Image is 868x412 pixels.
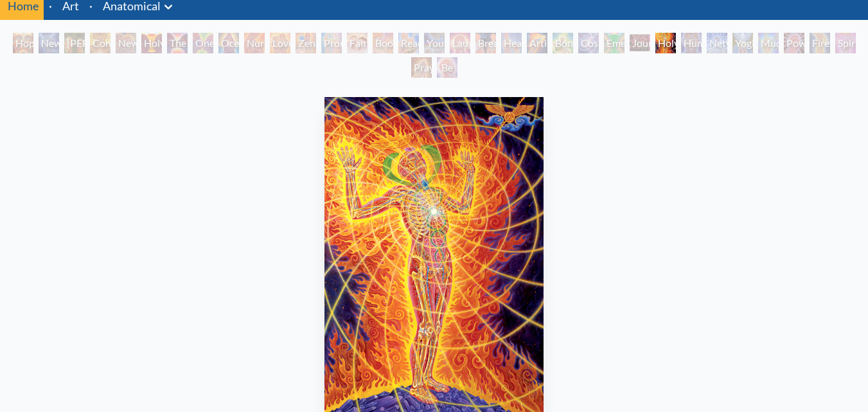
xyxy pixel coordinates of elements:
div: Be a Good Human Being [437,57,457,78]
div: Mudra [758,33,779,53]
div: Holy Grail [141,33,162,53]
div: Healing [501,33,522,53]
div: Power to the Peaceful [784,33,804,53]
div: Zena Lotus [296,33,316,53]
div: Artist's Hand [527,33,547,53]
div: Praying Hands [411,57,432,78]
div: Promise [321,33,342,53]
div: Love Circuit [270,33,290,53]
div: Networks [707,33,727,53]
div: New Man [DEMOGRAPHIC_DATA]: [DEMOGRAPHIC_DATA] Mind [39,33,59,53]
div: Holy Fire [655,33,676,53]
div: Journey of the Wounded Healer [630,33,650,53]
div: Contemplation [90,33,111,53]
div: Human Geometry [681,33,702,53]
div: Boo-boo [373,33,393,53]
div: Hope [13,33,33,53]
div: Bond [553,33,573,53]
div: Breathing [475,33,496,53]
div: Laughing Man [450,33,470,53]
div: Emerald Grail [604,33,624,53]
div: One Taste [193,33,213,53]
div: Firewalking [810,33,830,53]
div: Family [347,33,368,53]
div: Nursing [244,33,265,53]
div: Spirit Animates the Flesh [835,33,856,53]
div: Reading [398,33,419,53]
div: Ocean of Love Bliss [218,33,239,53]
div: Cosmic Lovers [578,33,599,53]
div: [PERSON_NAME] & Eve [64,33,85,53]
div: New Man New Woman [116,33,136,53]
div: Yogi & the Möbius Sphere [732,33,753,53]
div: The Kiss [167,33,188,53]
div: Young & Old [424,33,445,53]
